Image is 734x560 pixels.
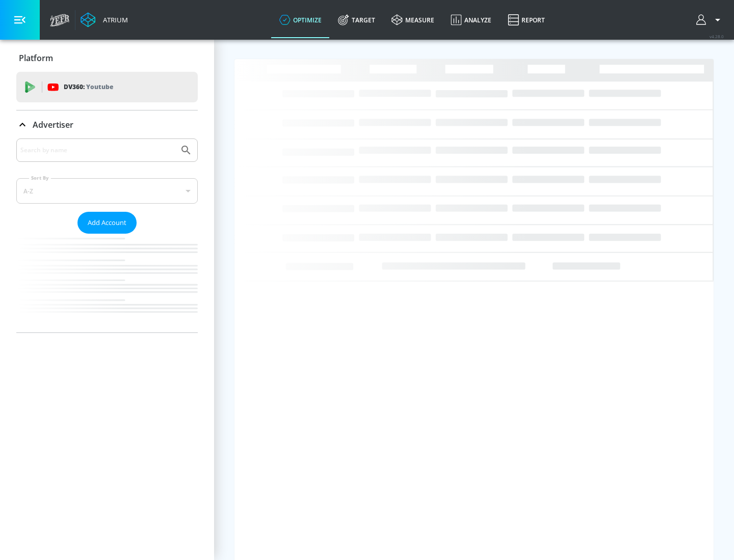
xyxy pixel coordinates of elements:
[383,2,442,38] a: measure
[33,119,73,130] p: Advertiser
[29,175,51,181] label: Sort By
[271,2,330,38] a: optimize
[16,178,198,204] div: A-Z
[16,72,198,102] div: DV360: Youtube
[64,81,113,93] p: DV360:
[20,144,175,157] input: Search by name
[16,234,198,332] nav: list of Advertiser
[16,110,198,139] div: Advertiser
[710,34,724,39] span: v 4.28.0
[442,2,500,38] a: Analyze
[500,2,553,38] a: Report
[330,2,383,38] a: Target
[99,15,128,24] div: Atrium
[81,12,128,27] a: Atrium
[19,52,53,64] p: Platform
[86,81,113,92] p: Youtube
[16,44,198,72] div: Platform
[88,217,126,229] span: Add Account
[77,212,137,234] button: Add Account
[16,138,198,332] div: Advertiser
